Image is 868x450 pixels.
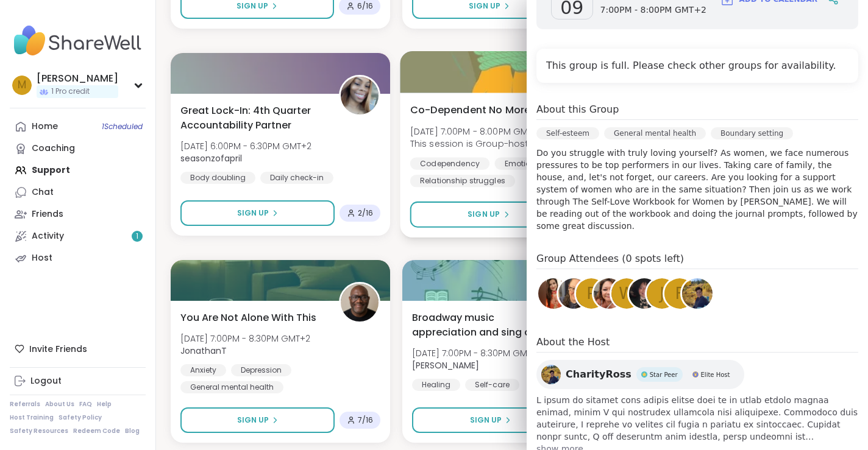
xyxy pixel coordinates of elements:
span: 2 / 16 [358,208,373,218]
span: Sign Up [469,1,500,12]
button: Sign Up [180,200,335,226]
span: CharityRoss [566,367,631,382]
span: Broadway music appreciation and sing along [412,311,557,340]
b: [PERSON_NAME] [412,359,479,371]
div: Body doubling [180,172,255,184]
a: Friends [10,203,146,225]
div: General mental health [180,381,283,393]
span: You Are Not Alone With This [180,311,316,325]
span: [DATE] 6:00PM - 6:30PM GMT+2 [180,140,311,152]
span: 1 [136,231,138,242]
a: P [574,276,608,311]
div: Self-care [465,379,519,391]
img: seasonzofapril [341,77,379,114]
div: Boundary setting [711,127,793,139]
span: Elite Host [701,370,730,379]
div: Anxiety [180,364,226,376]
b: seasonzofapril [180,152,242,164]
button: Sign Up [410,202,567,228]
div: Home [32,121,58,133]
span: 7:00PM - 8:00PM GMT+2 [600,4,706,16]
a: Referrals [10,400,40,409]
div: Coaching [32,142,75,155]
img: Izzy6449 [538,278,569,309]
div: Friends [32,208,63,220]
h4: About the Host [536,335,858,353]
a: Help [97,400,112,409]
button: Sign Up [412,407,569,433]
span: Sign Up [237,415,269,426]
span: L ipsum do sitamet cons adipis elitse doei te in utlab etdolo magnaa enimad, minim V qui nostrude... [536,394,858,443]
span: 1 Pro credit [51,86,90,97]
a: Host Training [10,413,54,422]
a: Logout [10,370,146,392]
div: Daily check-in [260,172,333,184]
a: Hey_Judi [627,276,661,311]
span: Co-Dependent No More! [410,102,534,117]
img: JonathanT [341,284,379,322]
span: Sign Up [237,208,269,219]
span: P [586,282,596,306]
a: Activity1 [10,225,146,247]
span: F [675,282,685,306]
a: FAQ [79,400,92,409]
div: Activity [32,230,64,242]
img: Star Peer [641,371,647,378]
span: [DATE] 7:00PM - 8:30PM GMT+2 [180,332,310,345]
span: 1 Scheduled [102,122,143,132]
a: CharityRoss [680,276,714,311]
a: Chat [10,181,146,203]
div: Self-esteem [536,127,599,139]
a: LynnM [592,276,626,311]
div: Chat [32,186,54,199]
span: w [619,282,635,306]
a: w [610,276,644,311]
img: ShareWell Nav Logo [10,19,146,62]
div: Logout [30,375,62,387]
div: Emotional abuse [494,157,579,169]
span: [DATE] 7:00PM - 8:30PM GMT+2 [412,347,542,359]
a: Home1Scheduled [10,116,146,138]
h4: About this Group [536,102,619,117]
button: Sign Up [180,407,335,433]
span: Star Peer [650,370,678,379]
span: 6 / 16 [357,1,373,11]
span: J [660,282,664,306]
div: General mental health [604,127,706,139]
img: LynnM [594,278,624,309]
b: JonathanT [180,345,227,357]
a: About Us [45,400,74,409]
img: CharityRoss [682,278,713,309]
img: CharityRoss [541,365,561,384]
span: Sign Up [237,1,268,12]
a: Coaching [10,138,146,160]
div: Relationship struggles [410,175,515,187]
img: AndreaMarie [558,278,589,309]
span: m [18,77,26,93]
span: 7 / 16 [358,415,373,425]
a: Host [10,247,146,269]
div: Healing [412,379,460,391]
img: Elite Host [692,371,699,378]
a: Redeem Code [73,427,120,435]
a: Safety Resources [10,427,68,435]
a: Izzy6449 [536,276,571,311]
span: [DATE] 7:00PM - 8:00PM GMT+2 [410,125,543,137]
h4: This group is full. Please check other groups for availability. [546,58,848,73]
div: Invite Friends [10,338,146,360]
div: Host [32,252,52,264]
span: Sign Up [470,415,502,426]
a: CharityRossCharityRossStar PeerStar PeerElite HostElite Host [536,360,744,389]
a: J [645,276,679,311]
div: Codependency [410,157,490,169]
span: Great Lock-In: 4th Quarter Accountability Partner [180,104,325,133]
span: This session is Group-hosted [410,138,543,150]
a: Safety Policy [59,413,102,422]
div: [PERSON_NAME] [37,72,118,85]
a: F [663,276,697,311]
h4: Group Attendees (0 spots left) [536,251,858,269]
a: AndreaMarie [557,276,591,311]
a: Blog [125,427,140,435]
p: Do you struggle with truly loving yourself? As women, we face numerous pressures to be top perfor... [536,147,858,232]
span: Sign Up [468,209,500,220]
